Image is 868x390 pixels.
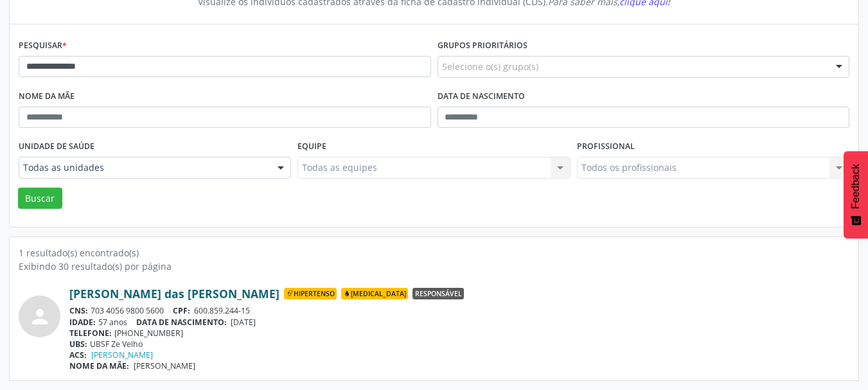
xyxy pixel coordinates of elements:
label: Data de nascimento [438,87,525,107]
span: Selecione o(s) grupo(s) [442,60,538,73]
span: UBS: [69,339,87,350]
label: Pesquisar [19,36,67,56]
span: CPF: [173,305,190,316]
span: [PERSON_NAME] [134,360,195,371]
span: Responsável [412,288,464,299]
span: Todas as unidades [23,161,265,174]
span: IDADE: [69,317,96,328]
div: Exibindo 30 resultado(s) por página [19,260,849,273]
span: DATA DE NASCIMENTO: [136,317,227,328]
a: [PERSON_NAME] [91,350,153,360]
i: person [28,305,51,328]
button: Buscar [18,188,62,209]
span: Hipertenso [284,288,337,299]
span: 600.859.244-15 [194,305,250,316]
label: Nome da mãe [19,87,75,107]
span: [MEDICAL_DATA] [341,288,408,299]
div: UBSF Ze Velho [69,339,849,350]
div: 703 4056 9800 5600 [69,305,849,316]
div: 57 anos [69,317,849,328]
span: CNS: [69,305,88,316]
span: NOME DA MÃE: [69,360,129,371]
span: ACS: [69,350,87,360]
a: [PERSON_NAME] das [PERSON_NAME] [69,287,279,301]
button: Feedback - Mostrar pesquisa [844,151,868,238]
label: Grupos prioritários [438,36,527,56]
div: 1 resultado(s) encontrado(s) [19,246,849,260]
span: [DATE] [231,317,256,328]
span: Feedback [850,164,862,209]
label: Equipe [297,137,326,157]
div: [PHONE_NUMBER] [69,328,849,339]
label: Unidade de saúde [19,137,94,157]
span: TELEFONE: [69,328,112,339]
label: Profissional [577,137,635,157]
